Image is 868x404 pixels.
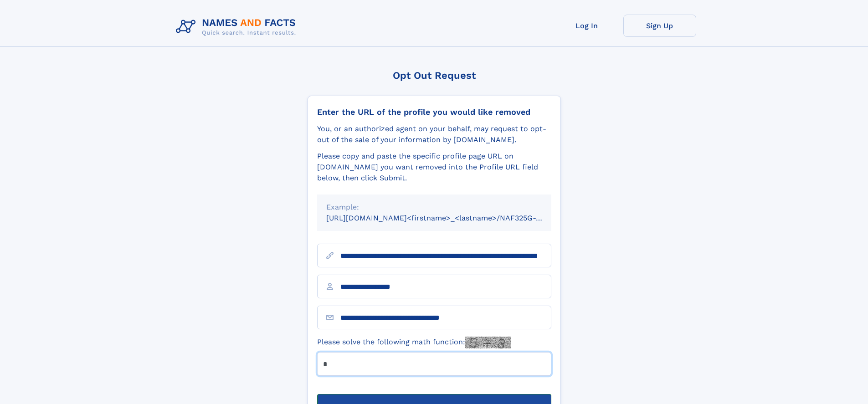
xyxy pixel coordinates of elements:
small: [URL][DOMAIN_NAME]<firstname>_<lastname>/NAF325G-xxxxxxxx [326,214,569,222]
div: Please copy and paste the specific profile page URL on [DOMAIN_NAME] you want removed into the Pr... [317,151,551,184]
label: Please solve the following math function: [317,337,511,348]
a: Log In [550,15,623,37]
div: Opt Out Request [308,70,561,81]
div: You, or an authorized agent on your behalf, may request to opt-out of the sale of your informatio... [317,123,551,145]
img: Logo Names and Facts [172,15,303,39]
a: Sign Up [623,15,696,37]
div: Enter the URL of the profile you would like removed [317,107,551,117]
div: Example: [326,202,542,213]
